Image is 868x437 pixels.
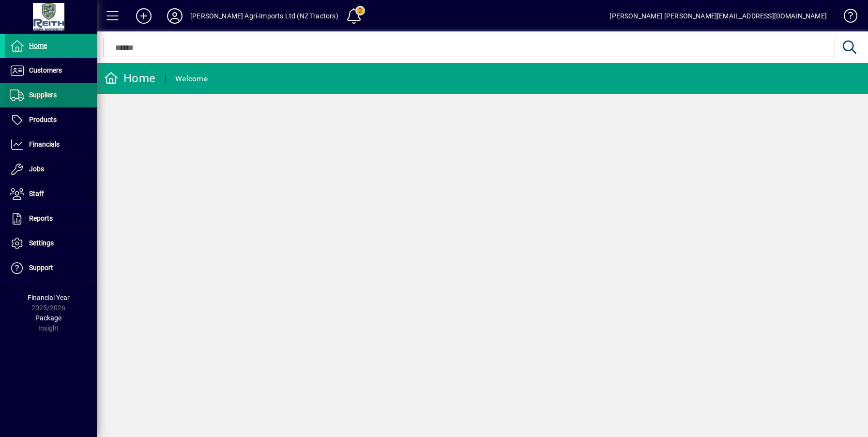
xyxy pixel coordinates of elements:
a: Products [5,108,97,132]
button: Add [128,7,159,25]
div: [PERSON_NAME] Agri-Imports Ltd (NZ Tractors) [190,8,338,24]
a: Knowledge Base [837,2,856,33]
span: Staff [29,190,44,197]
span: Customers [29,66,62,74]
span: Home [29,42,47,49]
span: Financial Year [28,294,70,301]
span: Reports [29,214,53,222]
div: [PERSON_NAME] [PERSON_NAME][EMAIL_ADDRESS][DOMAIN_NAME] [609,8,827,24]
span: Financials [29,140,60,148]
span: Package [35,314,61,322]
a: Settings [5,231,97,256]
a: Staff [5,182,97,206]
a: Customers [5,59,97,83]
span: Support [29,264,53,271]
a: Financials [5,133,97,157]
div: Welcome [175,71,208,87]
a: Support [5,256,97,280]
span: Jobs [29,165,44,173]
a: Suppliers [5,83,97,107]
div: Home [104,71,155,86]
a: Reports [5,207,97,231]
span: Settings [29,239,54,247]
button: Profile [159,7,190,25]
span: Suppliers [29,91,57,99]
span: Products [29,116,57,123]
a: Jobs [5,157,97,181]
